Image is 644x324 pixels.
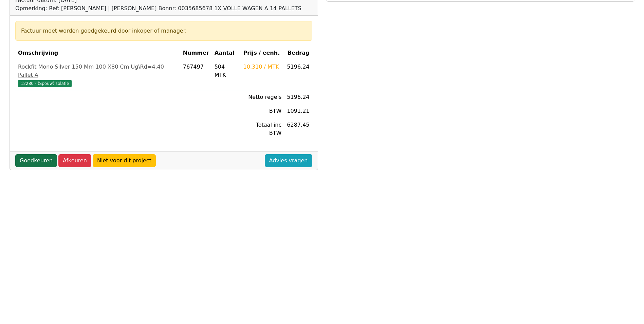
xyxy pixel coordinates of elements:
[241,104,284,118] td: BTW
[241,90,284,104] td: Netto regels
[212,46,241,60] th: Aantal
[241,46,284,60] th: Prijs / eenh.
[18,63,178,87] a: Rockfit Mono Silver 150 Mm 100 X80 Cm Ug\Rd=4,40 Pallet A12280 - (Spouw)isolatie
[243,63,282,71] div: 10.310 / MTK
[15,46,180,60] th: Omschrijving
[18,63,178,79] div: Rockfit Mono Silver 150 Mm 100 X80 Cm Ug\Rd=4,40 Pallet A
[58,154,91,167] a: Afkeuren
[284,104,312,118] td: 1091.21
[93,154,156,167] a: Niet voor dit project
[180,60,212,90] td: 767497
[18,80,72,87] span: 12280 - (Spouw)isolatie
[15,154,57,167] a: Goedkeuren
[284,118,312,140] td: 6287.45
[21,27,307,35] div: Factuur moet worden goedgekeurd door inkoper of manager.
[15,4,301,13] div: Opmerking: Ref: [PERSON_NAME] | [PERSON_NAME] Bonnr: 0035685678 1X VOLLE WAGEN A 14 PALLETS
[180,46,212,60] th: Nummer
[284,46,312,60] th: Bedrag
[265,154,312,167] a: Advies vragen
[284,60,312,90] td: 5196.24
[215,63,238,79] div: 504 MTK
[284,90,312,104] td: 5196.24
[241,118,284,140] td: Totaal inc BTW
